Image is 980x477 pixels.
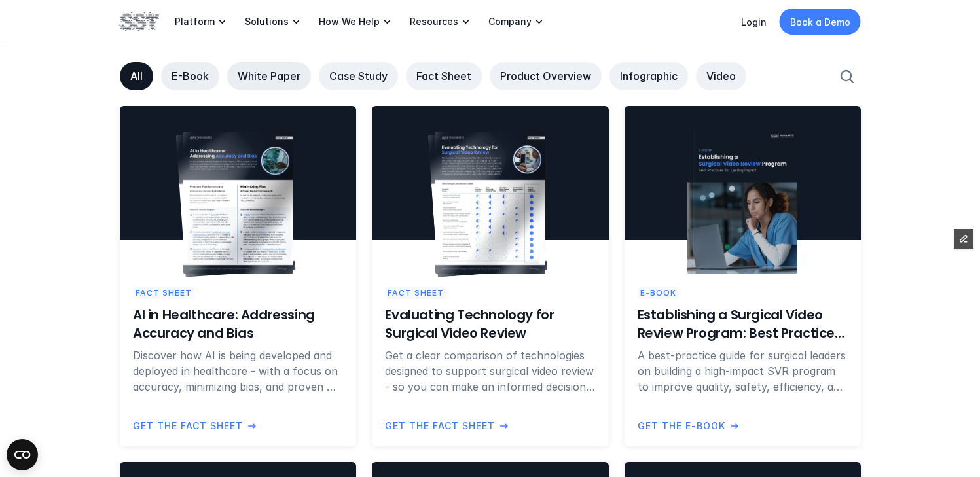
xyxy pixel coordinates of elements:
[133,347,343,395] p: Discover how AI is being developed and deployed in healthcare - with a focus on accuracy, minimiz...
[372,106,608,446] a: SVR fact sheet coverSVR fact sheet coverFact SheetEvaluating Technology for Surgical Video Review...
[319,16,380,27] p: How We Help
[385,306,595,342] h6: Evaluating Technology for Surgical Video Review
[136,287,192,299] p: Fact Sheet
[620,69,678,83] p: Infographic
[416,69,471,83] p: Fact Sheet
[7,439,38,470] button: Open CMP widget
[637,347,847,395] p: A best-practice guide for surgical leaders on building a high-impact SVR program to improve quali...
[133,306,343,342] h6: AI in Healthcare: Addressing Accuracy and Bias
[183,132,293,274] img: Fact sheet cover image
[120,106,356,446] a: Fact sheet cover imageFact sheet cover imageFact SheetAI in Healthcare: Addressing Accuracy and B...
[500,69,591,83] p: Product Overview
[488,16,532,27] p: Company
[637,306,847,342] h6: Establishing a Surgical Video Review Program: Best Practices for Lasting Impact
[624,106,860,446] a: e-book coverE-BookEstablishing a Surgical Video Review Program: Best Practices for Lasting Impact...
[637,418,725,433] p: Get the E-Book
[410,16,458,27] p: Resources
[790,15,850,29] p: Book a Demo
[175,16,215,27] p: Platform
[133,418,243,433] p: Get the Fact Sheet
[741,16,767,27] a: Login
[706,69,736,83] p: Video
[385,418,495,433] p: Get the Fact Sheet
[172,69,209,83] p: E-Book
[385,347,595,395] p: Get a clear comparison of technologies designed to support surgical video review - so you can mak...
[329,69,388,83] p: Case Study
[120,10,159,33] img: SST logo
[388,287,444,299] p: Fact Sheet
[833,62,861,90] button: Search Icon
[640,287,676,299] p: E-Book
[435,132,545,274] img: SVR fact sheet cover
[130,69,143,83] p: All
[238,69,300,83] p: White Paper
[245,16,289,27] p: Solutions
[780,9,861,35] a: Book a Demo
[687,132,797,274] img: e-book cover
[954,229,973,249] button: Edit Framer Content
